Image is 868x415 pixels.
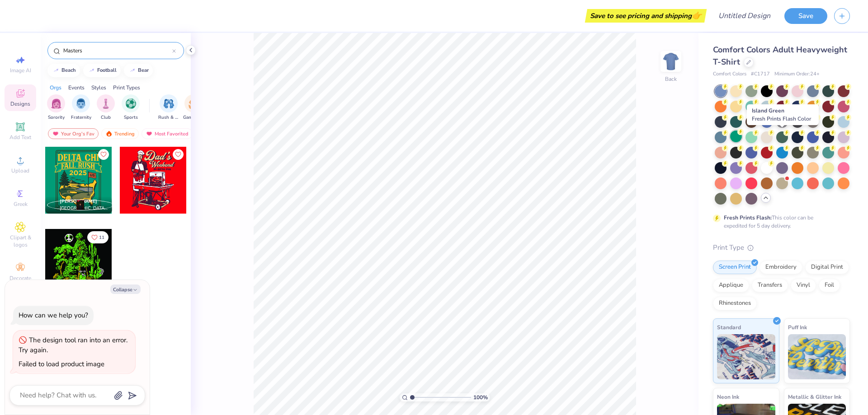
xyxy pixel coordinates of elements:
img: Standard [717,334,775,379]
strong: Fresh Prints Flash: [724,214,772,221]
span: 👉 [692,10,702,21]
img: Puff Ink [788,334,846,379]
div: Events [68,84,85,92]
button: filter button [158,94,179,121]
span: Fraternity [71,114,91,121]
span: Rush & Bid [158,114,179,121]
span: 11 [99,235,104,240]
div: filter for Sorority [47,94,65,121]
button: filter button [71,94,91,121]
span: Neon Ink [717,392,739,401]
div: Orgs [50,84,61,92]
div: Print Types [113,84,140,92]
img: trend_line.gif [52,68,60,73]
div: Applique [713,279,749,292]
span: Greek [14,201,28,208]
button: Like [87,231,108,243]
img: trending.gif [105,131,113,137]
button: Collapse [110,284,141,294]
span: Sports [124,114,138,121]
span: Game Day [183,114,204,121]
div: filter for Sports [122,94,140,121]
button: football [83,64,121,77]
div: Island Green [747,104,819,125]
div: Save to see pricing and shipping [587,9,704,23]
span: Add Text [9,134,31,141]
span: Comfort Colors Adult Heavyweight T-Shirt [713,44,847,67]
img: Sorority Image [51,98,61,109]
button: filter button [47,94,65,121]
span: Standard [717,322,741,332]
img: Game Day Image [189,98,199,109]
div: Screen Print [713,261,757,274]
div: Vinyl [791,279,816,292]
div: Most Favorited [142,128,193,139]
div: How can we help you? [19,311,88,320]
span: Metallic & Glitter Ink [788,392,841,401]
div: filter for Game Day [183,94,204,121]
button: Like [98,149,109,160]
img: Back [662,52,680,70]
button: Save [784,8,827,24]
button: filter button [122,94,140,121]
span: Decorate [9,275,31,282]
img: most_fav.gif [146,131,153,137]
img: Rush & Bid Image [164,98,174,109]
input: Try "Alpha" [62,46,172,55]
button: filter button [97,94,115,121]
button: beach [47,64,80,77]
span: Clipart & logos [5,234,36,248]
div: This color can be expedited for 5 day delivery. [724,214,835,230]
span: Designs [10,100,30,107]
div: Trending [101,128,139,139]
span: Club [101,114,111,121]
span: [GEOGRAPHIC_DATA], [US_STATE][GEOGRAPHIC_DATA], [GEOGRAPHIC_DATA] [60,205,108,212]
img: Fraternity Image [76,98,86,109]
div: Failed to load product image [19,359,104,368]
div: bear [138,68,149,73]
span: Image AI [10,67,31,74]
span: 100 % [473,393,488,401]
span: [PERSON_NAME] [60,198,97,205]
div: Your Org's Fav [48,128,99,139]
div: beach [61,68,76,73]
span: Comfort Colors [713,70,746,78]
button: bear [124,64,153,77]
span: Sorority [48,114,65,121]
div: Styles [91,84,106,92]
div: filter for Club [97,94,115,121]
div: Foil [819,279,840,292]
span: Puff Ink [788,322,807,332]
div: Embroidery [759,261,802,274]
div: filter for Fraternity [71,94,91,121]
img: Sports Image [126,98,136,109]
img: most_fav.gif [52,131,59,137]
img: Club Image [101,98,111,109]
input: Untitled Design [711,7,778,25]
div: football [97,68,117,73]
span: # C1717 [751,70,770,78]
div: Back [665,75,677,83]
div: Digital Print [805,261,849,274]
div: filter for Rush & Bid [158,94,179,121]
div: The design tool ran into an error. Try again. [19,336,127,355]
span: Minimum Order: 24 + [774,70,820,78]
div: Transfers [752,279,788,292]
div: Rhinestones [713,297,757,310]
img: trend_line.gif [88,68,95,73]
span: Fresh Prints Flash Color [752,115,811,122]
div: Print Type [713,242,850,253]
img: trend_line.gif [129,68,136,73]
span: Upload [11,167,29,174]
button: filter button [183,94,204,121]
button: Like [173,149,184,160]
